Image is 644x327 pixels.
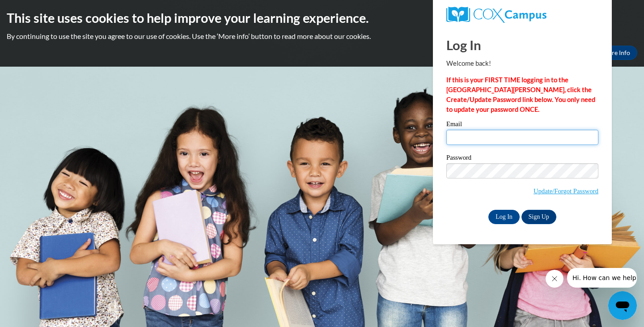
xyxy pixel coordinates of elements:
[546,270,563,288] iframe: Close message
[446,76,595,113] strong: If this is your FIRST TIME logging in to the [GEOGRAPHIC_DATA][PERSON_NAME], click the Create/Upd...
[446,121,598,130] label: Email
[7,9,637,27] h2: This site uses cookies to help improve your learning experience.
[446,7,547,23] img: COX Campus
[595,46,637,60] a: More Info
[608,291,637,320] iframe: Button to launch messaging window
[534,187,598,195] a: Update/Forgot Password
[7,31,637,41] p: By continuing to use the site you agree to our use of cookies. Use the ‘More info’ button to read...
[521,210,556,224] a: Sign Up
[446,154,598,163] label: Password
[446,59,598,68] p: Welcome back!
[446,36,598,54] h1: Log In
[488,210,520,224] input: Log In
[567,268,637,288] iframe: Message from company
[5,6,72,13] span: Hi. How can we help?
[446,7,598,23] a: COX Campus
